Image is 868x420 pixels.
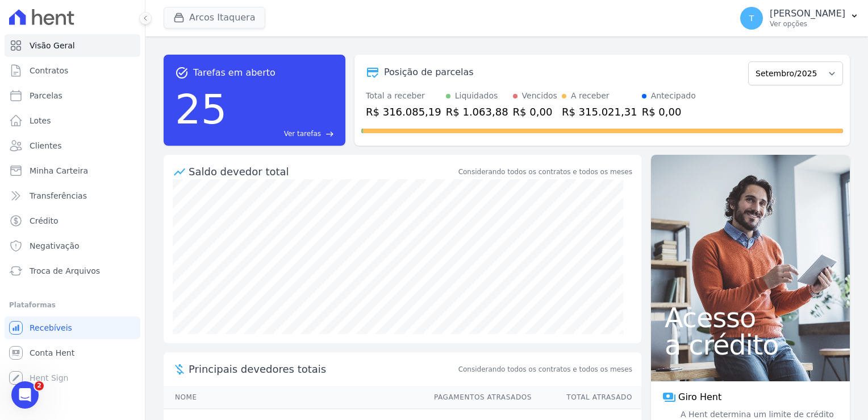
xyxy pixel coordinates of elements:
[770,8,845,19] p: [PERSON_NAME]
[651,90,696,102] div: Antecipado
[770,19,845,28] p: Ver opções
[562,104,637,120] div: R$ 315.021,31
[284,129,321,139] span: Ver tarefas
[30,40,75,51] span: Visão Geral
[164,386,423,409] th: Nome
[366,90,441,102] div: Total a receber
[513,104,557,120] div: R$ 0,00
[665,331,836,359] span: a crédito
[30,215,59,227] span: Crédito
[5,134,140,157] a: Clientes
[749,14,754,22] span: T
[458,167,632,177] div: Considerando todos os contratos e todos os meses
[678,390,721,404] span: Giro Hent
[30,190,87,201] span: Transferências
[5,59,140,82] a: Contratos
[5,316,140,339] a: Recebíveis
[366,104,441,120] div: R$ 316.085,19
[522,90,557,102] div: Vencidos
[5,184,140,207] a: Transferências
[175,80,227,139] div: 25
[458,364,632,374] span: Considerando todos os contratos e todos os meses
[189,164,456,179] div: Saldo devedor total
[30,90,62,101] span: Parcelas
[30,347,74,359] span: Conta Hent
[5,109,140,132] a: Lotes
[189,361,456,377] span: Principais devedores totais
[30,240,80,252] span: Negativação
[5,341,140,364] a: Conta Hent
[5,209,140,232] a: Crédito
[175,66,189,80] span: task_alt
[5,159,140,182] a: Minha Carteira
[30,322,72,333] span: Recebíveis
[5,260,140,282] a: Troca de Arquivos
[30,265,100,277] span: Troca de Arquivos
[30,165,88,176] span: Minha Carteira
[9,298,136,312] div: Plataformas
[232,129,334,139] a: Ver tarefas east
[35,381,44,390] span: 2
[384,65,474,79] div: Posição de parcelas
[164,7,265,28] button: Arcos Itaquera
[30,115,51,126] span: Lotes
[455,90,498,102] div: Liquidados
[446,104,508,120] div: R$ 1.063,88
[731,2,868,34] button: T [PERSON_NAME] Ver opções
[11,381,39,409] iframe: Intercom live chat
[325,130,334,138] span: east
[5,84,140,107] a: Parcelas
[571,90,610,102] div: A receber
[5,34,140,57] a: Visão Geral
[423,386,532,409] th: Pagamentos Atrasados
[532,386,641,409] th: Total Atrasado
[30,65,68,76] span: Contratos
[193,66,276,80] span: Tarefas em aberto
[5,234,140,257] a: Negativação
[30,140,61,151] span: Clientes
[642,104,696,120] div: R$ 0,00
[665,304,836,331] span: Acesso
